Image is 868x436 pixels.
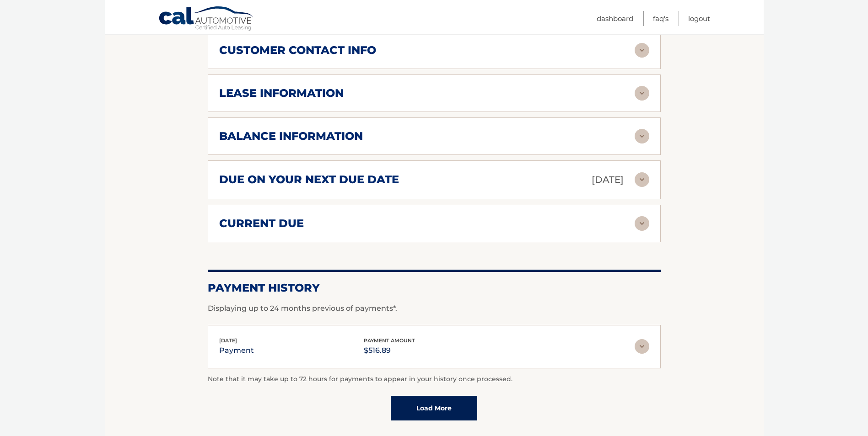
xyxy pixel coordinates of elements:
img: accordion-rest.svg [635,86,649,101]
p: payment [219,344,254,357]
h2: customer contact info [219,43,376,57]
span: [DATE] [219,337,237,344]
a: Dashboard [597,11,633,26]
img: accordion-rest.svg [635,216,649,231]
img: accordion-rest.svg [635,172,649,187]
p: [DATE] [592,172,624,188]
p: $516.89 [364,344,415,357]
h2: due on your next due date [219,173,399,186]
h2: balance information [219,129,363,143]
h2: current due [219,217,304,230]
p: Displaying up to 24 months previous of payments*. [208,303,661,314]
img: accordion-rest.svg [635,129,649,144]
img: accordion-rest.svg [635,339,649,354]
a: Logout [688,11,710,26]
a: Cal Automotive [158,6,254,32]
img: accordion-rest.svg [635,43,649,58]
a: Load More [391,396,477,420]
h2: Payment History [208,281,661,295]
span: payment amount [364,337,415,344]
p: Note that it may take up to 72 hours for payments to appear in your history once processed. [208,374,661,385]
a: FAQ's [653,11,669,26]
h2: lease information [219,86,344,100]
